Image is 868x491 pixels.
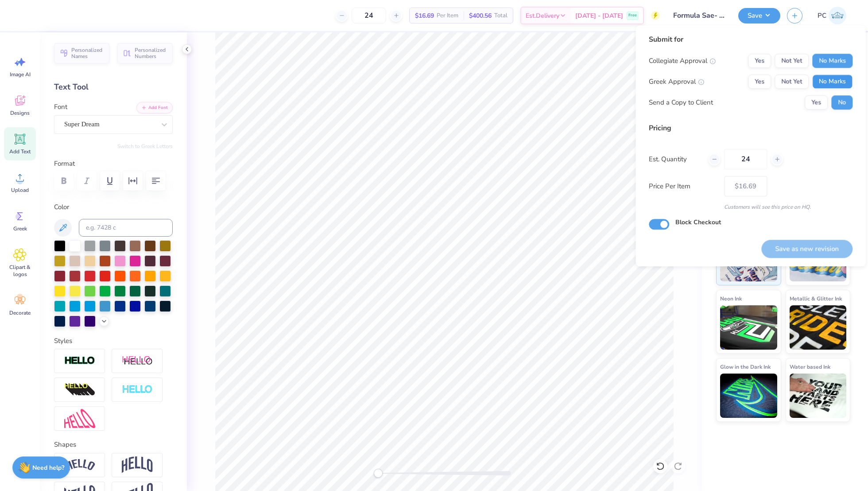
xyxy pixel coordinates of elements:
[469,11,492,20] span: $400.56
[117,143,173,150] button: Switch to Greek Letters
[831,95,852,109] button: No
[790,305,847,350] img: Metallic & Glitter Ink
[9,309,31,316] span: Decorate
[720,362,771,371] span: Glow in the Dark Ink
[649,77,704,87] div: Greek Approval
[526,11,559,20] span: Est. Delivery
[649,56,716,66] div: Collegiate Approval
[54,202,173,212] label: Color
[9,148,31,155] span: Add Text
[775,54,809,68] button: Not Yet
[790,374,847,418] img: Water based Ink
[720,305,777,350] img: Neon Ink
[812,74,852,89] button: No Marks
[415,11,434,20] span: $16.69
[790,294,842,303] span: Metallic & Glitter Ink
[649,154,701,164] label: Est. Quantity
[437,11,458,20] span: Per Item
[829,7,846,24] img: Pema Choden Lama
[54,102,67,112] label: Font
[122,355,153,366] img: Shadow
[54,159,173,169] label: Format
[64,356,95,366] img: Stroke
[54,43,109,63] button: Personalized Names
[649,181,717,191] label: Price Per Item
[649,34,852,45] div: Submit for
[64,409,95,428] img: Free Distort
[790,362,830,371] span: Water based Ink
[724,149,767,169] input: – –
[649,123,852,133] div: Pricing
[374,469,383,478] div: Accessibility label
[748,74,771,89] button: Yes
[649,203,852,211] div: Customers will see this price on HQ.
[13,225,27,232] span: Greek
[64,459,95,471] img: Arc
[738,8,780,23] button: Save
[818,11,826,21] span: PC
[675,218,721,227] label: Block Checkout
[122,456,153,473] img: Arch
[10,71,31,78] span: Image AI
[575,11,623,20] span: [DATE] - [DATE]
[748,54,771,68] button: Yes
[117,43,173,63] button: Personalized Numbers
[352,8,386,23] input: – –
[135,47,167,59] span: Personalized Numbers
[649,97,713,108] div: Send a Copy to Client
[71,47,104,59] span: Personalized Names
[10,109,30,117] span: Designs
[812,54,852,68] button: No Marks
[666,7,732,24] input: Untitled Design
[628,12,637,19] span: Free
[814,7,850,24] a: PC
[79,219,173,237] input: e.g. 7428 c
[720,374,777,418] img: Glow in the Dark Ink
[64,383,95,397] img: 3D Illusion
[775,74,809,89] button: Not Yet
[122,385,153,395] img: Negative Space
[720,294,742,303] span: Neon Ink
[32,464,64,472] strong: Need help?
[494,11,508,20] span: Total
[805,95,828,109] button: Yes
[11,187,29,194] span: Upload
[54,336,72,346] label: Styles
[136,102,173,113] button: Add Font
[5,264,35,278] span: Clipart & logos
[54,81,173,93] div: Text Tool
[54,440,76,450] label: Shapes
